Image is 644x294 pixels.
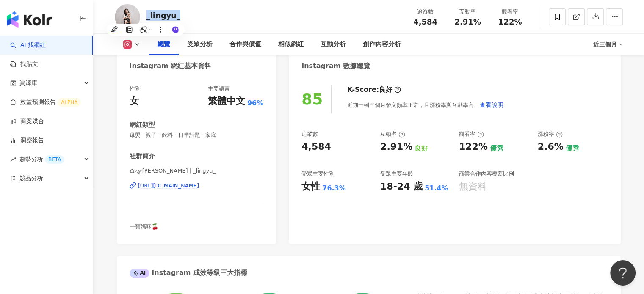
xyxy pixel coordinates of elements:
div: 性別 [130,85,141,93]
span: 母嬰 · 親子 · 飲料 · 日常話題 · 家庭 [130,132,264,139]
div: 主要語言 [208,85,230,93]
div: AI [130,269,150,278]
a: 找貼文 [10,60,38,69]
div: 繁體中文 [208,95,245,108]
div: BETA [45,155,64,164]
div: 無資料 [459,180,487,193]
div: 互動率 [380,130,405,138]
span: 競品分析 [19,169,43,188]
div: 2.91% [380,140,412,154]
span: 2.91% [454,18,481,26]
span: 𝓛𝓲𝓷𝓰 [PERSON_NAME] | _lingyu_ [130,167,264,175]
a: 洞察報告 [10,136,44,145]
span: 96% [247,99,263,108]
img: logo [7,11,52,28]
div: 女 [130,95,139,108]
div: 觀看率 [494,8,526,16]
button: 查看說明 [479,96,504,113]
div: [URL][DOMAIN_NAME] [138,182,199,190]
div: 觀看率 [459,130,484,138]
div: 追蹤數 [301,130,318,138]
div: 網紅類型 [130,121,155,129]
div: 相似網紅 [278,39,304,49]
div: 受眾主要年齡 [380,170,413,178]
iframe: Help Scout Beacon - Open [610,260,636,286]
div: 近期一到三個月發文頻率正常，且漲粉率與互動率高。 [347,96,504,113]
div: 18-24 歲 [380,180,423,193]
div: 76.3% [322,184,346,193]
div: Instagram 數據總覽 [301,61,370,71]
div: 社群簡介 [130,152,155,161]
div: 2.6% [538,140,564,154]
span: 查看說明 [480,102,503,108]
div: K-Score : [347,85,401,94]
div: 追蹤數 [409,8,442,16]
div: 漲粉率 [538,130,563,138]
div: 良好 [415,144,428,153]
div: 4,584 [301,140,331,154]
div: 互動率 [452,8,484,16]
a: 效益預測報告ALPHA [10,98,81,107]
div: 優秀 [490,144,503,153]
div: 良好 [379,85,392,94]
div: Instagram 網紅基本資料 [130,61,212,71]
div: 優秀 [566,144,579,153]
span: 資源庫 [19,74,37,93]
div: 總覽 [158,39,170,49]
a: searchAI 找網紅 [10,41,46,49]
div: 女性 [301,180,320,193]
div: Instagram 成效等級三大指標 [130,268,247,278]
div: _lingyu_ [146,10,181,21]
div: 122% [459,140,488,154]
span: 趨勢分析 [19,150,64,169]
div: 合作與價值 [229,39,261,49]
div: 受眾分析 [187,39,213,49]
img: KOL Avatar [115,4,140,30]
div: 受眾主要性別 [301,170,334,178]
div: 創作內容分析 [363,39,401,49]
span: 一寶媽咪🍒 [130,223,158,230]
div: 商業合作內容覆蓋比例 [459,170,514,178]
a: [URL][DOMAIN_NAME] [130,182,264,190]
span: rise [10,157,16,162]
span: 4,584 [413,17,437,26]
span: 122% [498,18,522,26]
a: 商案媒合 [10,117,44,126]
div: 近三個月 [593,38,623,51]
div: 互動分析 [321,39,346,49]
div: 51.4% [425,184,448,193]
div: 85 [301,91,323,108]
